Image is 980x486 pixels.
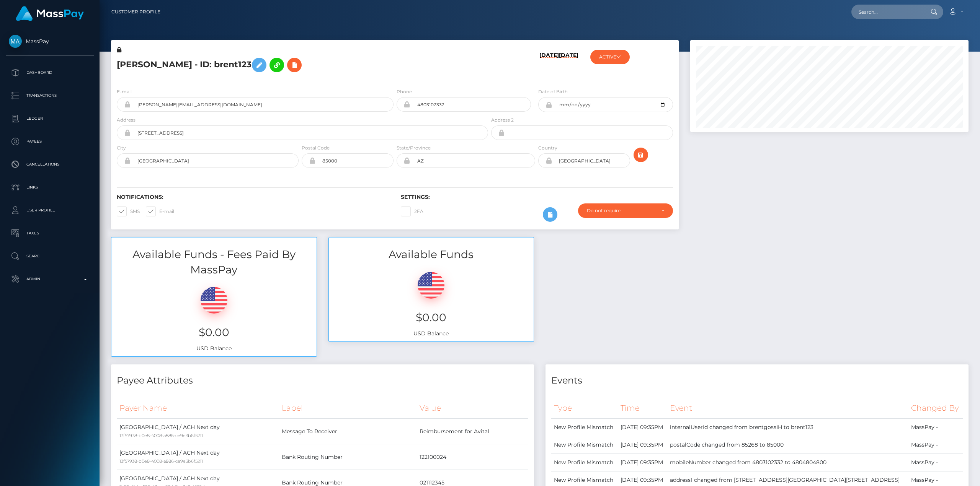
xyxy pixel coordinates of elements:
[279,444,417,470] td: Bank Routing Number
[551,398,618,419] th: Type
[908,398,963,419] th: Changed By
[618,436,667,454] td: [DATE] 09:35PM
[6,247,94,266] a: Search
[111,247,317,277] h3: Available Funds - Fees Paid By MassPay
[117,374,528,387] h4: Payee Attributes
[119,433,203,438] small: 13f57938-b0e8-4008-a886-ce9e3b6f5211
[9,90,91,101] p: Transactions
[401,206,423,216] label: 2FA
[667,398,908,419] th: Event
[491,117,514,124] label: Address 2
[117,325,311,340] h3: $0.00
[6,38,94,45] span: MassPay
[908,454,963,471] td: MassPay -
[117,54,484,76] h5: [PERSON_NAME] - ID: brent123
[551,374,963,387] h4: Events
[9,228,91,239] p: Taxes
[6,86,94,105] a: Transactions
[6,63,94,82] a: Dashboard
[117,206,140,216] label: SMS
[6,270,94,289] a: Admin
[335,310,528,325] h3: $0.00
[538,145,557,151] label: Country
[401,194,673,200] h6: Settings:
[397,88,412,95] label: Phone
[908,436,963,454] td: MassPay -
[418,272,444,299] img: USD.png
[201,287,227,314] img: USD.png
[397,145,431,151] label: State/Province
[538,88,568,95] label: Date of Birth
[117,145,126,151] label: City
[551,419,618,436] td: New Profile Mismatch
[329,262,534,341] div: USD Balance
[9,159,91,170] p: Cancellations
[9,273,91,285] p: Admin
[417,444,528,470] td: 122100024
[908,419,963,436] td: MassPay -
[9,136,91,147] p: Payees
[417,398,528,419] th: Value
[590,50,630,64] button: ACTIVE
[9,113,91,124] p: Ledger
[6,201,94,220] a: User Profile
[667,436,908,454] td: postalCode changed from 85268 to 85000
[667,454,908,471] td: mobileNumber changed from 4803102332 to 4804804800
[618,398,667,419] th: Time
[667,419,908,436] td: internalUserId changed from brentgossIH to brent123
[329,247,534,262] h3: Available Funds
[117,419,279,444] td: [GEOGRAPHIC_DATA] / ACH Next day
[559,52,578,79] h6: [DATE]
[279,419,417,444] td: Message To Receiver
[851,5,923,19] input: Search...
[16,6,84,21] img: MassPay Logo
[551,454,618,471] td: New Profile Mismatch
[578,203,673,218] button: Do not require
[539,52,559,79] h6: [DATE]
[117,194,389,200] h6: Notifications:
[117,398,279,419] th: Payer Name
[551,436,618,454] td: New Profile Mismatch
[6,155,94,174] a: Cancellations
[9,182,91,193] p: Links
[9,35,22,48] img: MassPay
[618,454,667,471] td: [DATE] 09:35PM
[117,88,132,95] label: E-mail
[417,419,528,444] td: Reimbursement for Avital
[302,145,330,151] label: Postal Code
[117,117,136,124] label: Address
[146,206,174,216] label: E-mail
[618,419,667,436] td: [DATE] 09:35PM
[111,277,317,356] div: USD Balance
[6,178,94,197] a: Links
[9,250,91,262] p: Search
[6,132,94,151] a: Payees
[9,205,91,216] p: User Profile
[9,67,91,78] p: Dashboard
[119,458,203,464] small: 13f57938-b0e8-4008-a886-ce9e3b6f5211
[6,224,94,243] a: Taxes
[117,444,279,470] td: [GEOGRAPHIC_DATA] / ACH Next day
[587,208,655,214] div: Do not require
[111,4,160,20] a: Customer Profile
[279,398,417,419] th: Label
[6,109,94,128] a: Ledger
